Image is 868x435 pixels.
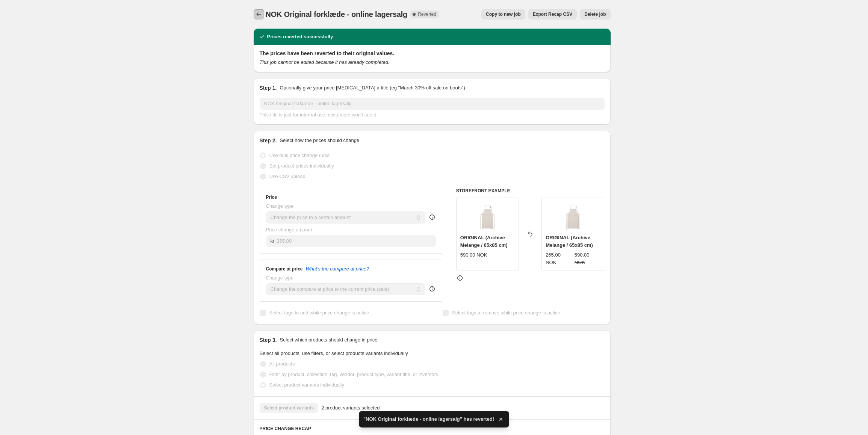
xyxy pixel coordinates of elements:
span: Price change amount [266,227,312,233]
div: help [428,213,436,221]
span: Select tags to remove while price change is active [452,310,560,316]
span: Select tags to add while price change is active [269,310,369,316]
div: help [428,285,436,293]
button: Export Recap CSV [528,9,577,20]
p: Select how the prices should change [280,137,359,144]
button: Copy to new job [481,9,525,20]
p: Optionally give your price [MEDICAL_DATA] a title (eg "March 30% off sale on boots") [280,84,465,92]
span: 2 product variants selected [321,404,380,412]
span: Delete job [584,11,606,17]
img: original_apron_archive-melange_pack_1_new_final_80x.png [472,202,502,232]
span: kr [271,238,275,244]
img: original_apron_archive-melange_pack_1_new_final_80x.png [558,202,588,232]
span: Select product variants individually [269,382,344,388]
h2: Step 3. [260,336,277,344]
div: 590.00 NOK [460,251,487,259]
span: Change type [266,203,294,209]
button: What's the compare at price? [306,266,369,272]
p: Select which products should change in price [280,336,377,344]
input: 30% off holiday sale [260,98,605,110]
span: Export Recap CSV [533,11,572,17]
h6: PRICE CHANGE RECAP [260,426,605,432]
span: Use CSV upload [269,174,305,179]
h2: The prices have been reverted to their original values. [260,50,605,57]
h2: Prices reverted successfully [267,33,333,41]
div: 265.00 NOK [546,251,572,266]
span: Use bulk price change rules [269,153,330,158]
span: Filter by product, collection, tag, vendor, product type, variant title, or inventory [269,372,439,377]
h6: STOREFRONT EXAMPLE [456,188,605,194]
span: Set product prices individually [269,163,334,169]
h3: Price [266,194,277,200]
h2: Step 1. [260,84,277,92]
span: "NOK Original forklæde - online lagersalg" has reverted! [363,415,494,423]
span: ORIGINAL (Archive Melange / 65x85 cm) [460,235,508,248]
span: Copy to new job [486,11,521,17]
span: Reverted [418,11,436,17]
button: Price change jobs [254,9,264,20]
span: Select all products, use filters, or select products variants individually [260,350,408,356]
span: NOK Original forklæde - online lagersalg [266,10,408,18]
span: ORIGINAL (Archive Melange / 65x85 cm) [546,235,593,248]
button: Delete job [580,9,610,20]
strike: 590.00 NOK [575,251,600,266]
span: Change type [266,275,294,281]
h3: Compare at price [266,266,303,272]
h2: Step 2. [260,137,277,144]
span: This title is just for internal use, customers won't see it [260,112,376,118]
i: This job cannot be edited because it has already completed. [260,59,390,65]
input: 80.00 [277,235,436,247]
span: All products [269,361,295,367]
